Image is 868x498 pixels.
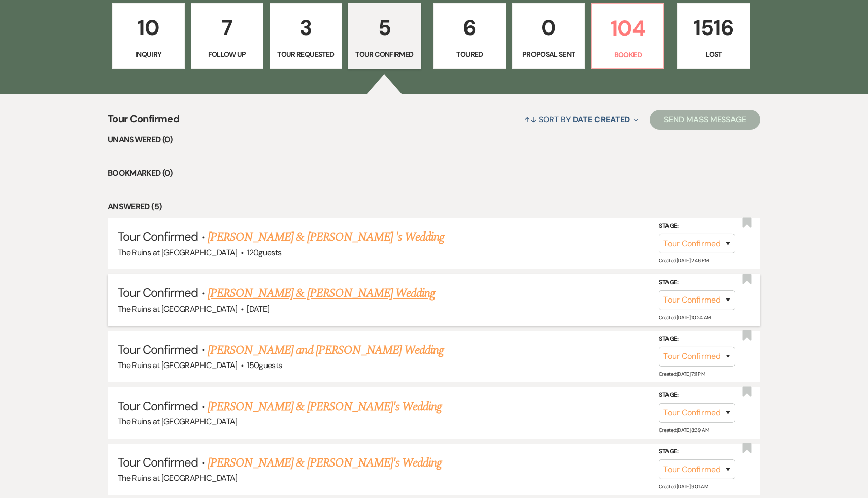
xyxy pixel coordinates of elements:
[119,49,178,60] p: Inquiry
[650,110,760,130] button: Send Mass Message
[247,360,282,371] span: 150 guests
[598,11,657,45] p: 104
[519,49,578,60] p: Proposal Sent
[598,49,657,60] p: Booked
[520,106,642,133] button: Sort By Date Created
[118,398,198,414] span: Tour Confirmed
[440,49,499,60] p: Toured
[108,133,760,146] li: Unanswered (0)
[440,11,499,45] p: 6
[208,341,444,359] a: [PERSON_NAME] and [PERSON_NAME] Wedding
[108,167,760,180] li: Bookmarked (0)
[659,314,710,320] span: Created: [DATE] 10:24 AM
[191,3,263,69] a: 7Follow Up
[659,257,708,264] span: Created: [DATE] 2:46 PM
[118,228,198,244] span: Tour Confirmed
[247,304,269,314] span: [DATE]
[524,114,537,125] span: ↑↓
[659,334,735,345] label: Stage:
[519,11,578,45] p: 0
[573,114,630,125] span: Date Created
[108,200,760,213] li: Answered (5)
[118,360,238,371] span: The Ruins at [GEOGRAPHIC_DATA]
[118,473,238,483] span: The Ruins at [GEOGRAPHIC_DATA]
[108,111,179,133] span: Tour Confirmed
[659,427,709,434] span: Created: [DATE] 8:39 AM
[118,342,198,357] span: Tour Confirmed
[355,49,414,60] p: Tour Confirmed
[118,285,198,301] span: Tour Confirmed
[684,49,743,60] p: Lost
[112,3,185,69] a: 10Inquiry
[659,277,735,288] label: Stage:
[247,247,281,258] span: 120 guests
[119,11,178,45] p: 10
[208,228,445,246] a: [PERSON_NAME] & [PERSON_NAME] 's Wedding
[208,454,442,472] a: [PERSON_NAME] & [PERSON_NAME]'s Wedding
[684,11,743,45] p: 1516
[208,284,435,303] a: [PERSON_NAME] & [PERSON_NAME] Wedding
[118,247,238,258] span: The Ruins at [GEOGRAPHIC_DATA]
[118,416,238,427] span: The Ruins at [GEOGRAPHIC_DATA]
[118,454,198,470] span: Tour Confirmed
[276,49,336,60] p: Tour Requested
[118,304,238,314] span: The Ruins at [GEOGRAPHIC_DATA]
[276,11,336,45] p: 3
[197,49,257,60] p: Follow Up
[659,390,735,401] label: Stage:
[512,3,585,69] a: 0Proposal Sent
[197,11,257,45] p: 7
[659,221,735,232] label: Stage:
[355,11,414,45] p: 5
[348,3,421,69] a: 5Tour Confirmed
[659,446,735,457] label: Stage:
[433,3,506,69] a: 6Toured
[677,3,750,69] a: 1516Lost
[270,3,342,69] a: 3Tour Requested
[659,483,708,490] span: Created: [DATE] 9:01 AM
[659,371,705,377] span: Created: [DATE] 7:11 PM
[591,3,664,69] a: 104Booked
[208,397,442,416] a: [PERSON_NAME] & [PERSON_NAME]'s Wedding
